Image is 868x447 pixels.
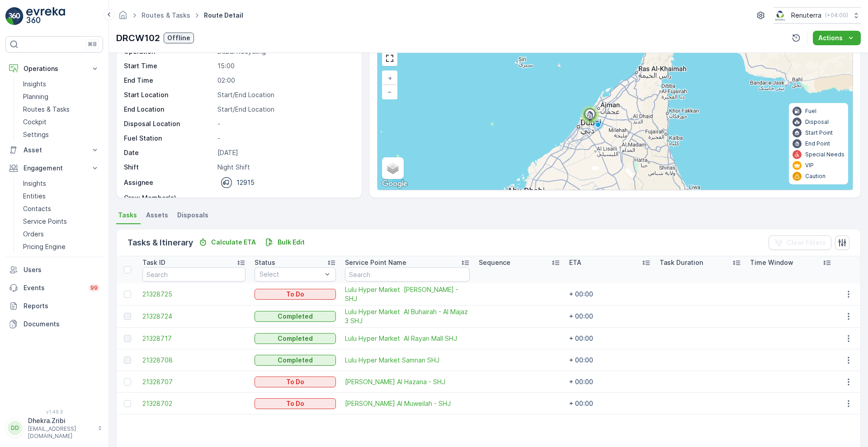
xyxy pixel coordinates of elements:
[774,10,788,20] img: Screenshot_2024-07-26_at_13.33.01.png
[19,103,103,116] a: Routes & Tasks
[286,399,304,408] p: To Do
[124,357,131,364] div: Toggle Row Selected
[23,204,51,213] p: Contacts
[142,258,165,267] p: Task ID
[255,376,336,387] button: To Do
[217,105,352,114] p: Start/End Location
[5,7,24,25] img: logo
[805,129,833,136] p: Start Point
[124,313,131,320] div: Toggle Row Selected
[805,173,826,180] p: Caution
[5,159,103,177] button: Engagement
[124,76,214,85] p: End Time
[23,92,48,101] p: Planning
[259,270,322,279] p: Select
[26,7,65,25] img: logo_light-DOdMpM7g.png
[142,399,245,408] a: 21328702
[383,158,403,178] a: Layers
[286,290,304,299] p: To Do
[19,202,103,215] a: Contacts
[774,7,861,24] button: Renuterra(+04:00)
[142,11,190,19] a: Routes & Tasks
[569,258,581,267] p: ETA
[124,335,131,342] div: Toggle Row Selected
[124,119,214,128] p: Disposal Location
[124,134,214,143] p: Fuel Station
[124,163,214,172] p: Shift
[19,177,103,190] a: Insights
[118,211,137,220] span: Tasks
[5,409,103,414] span: v 1.49.3
[286,377,304,386] p: To Do
[19,240,103,253] a: Pricing Engine
[124,291,131,298] div: Toggle Row Selected
[278,312,313,321] p: Completed
[142,377,245,386] a: 21328707
[124,105,214,114] p: End Location
[380,178,410,190] img: Google
[805,108,816,115] p: Fuel
[255,289,336,300] button: To Do
[124,90,214,99] p: Start Location
[23,179,46,188] p: Insights
[24,146,85,155] p: Asset
[124,148,214,157] p: Date
[383,52,396,65] a: View Fullscreen
[805,140,830,147] p: End Point
[217,193,352,202] p: -
[217,119,352,128] p: -
[23,118,47,127] p: Cockpit
[345,399,470,408] a: Lulu Hypermarket Al Muweilah - SHJ
[19,190,103,202] a: Entities
[217,76,352,85] p: 02:00
[791,11,821,20] p: Renuterra
[88,41,97,48] p: ⌘B
[565,306,655,328] td: + 00:00
[142,334,245,343] a: 21328717
[5,261,103,279] a: Users
[23,80,46,89] p: Insights
[142,356,245,365] a: 21328708
[345,377,470,386] span: [PERSON_NAME] Al Hazana - SHJ
[660,258,703,267] p: Task Duration
[90,284,98,292] p: 99
[19,90,103,103] a: Planning
[345,307,470,325] a: Lulu Hyper Market Al Buhairah - Al Majaz 3 SHJ
[236,178,255,187] p: 12915
[118,14,128,21] a: Homepage
[19,128,103,141] a: Settings
[377,46,853,190] div: 0
[813,31,861,45] button: Actions
[142,290,245,299] a: 21328725
[23,230,44,239] p: Orders
[805,162,814,169] p: VIP
[124,193,214,202] p: Crew Member(s)
[565,393,655,414] td: + 00:00
[124,378,131,386] div: Toggle Row Selected
[345,267,470,282] input: Search
[195,237,259,248] button: Calculate ETA
[345,334,470,343] span: Lulu Hyper Market Al Rayan Mall SHJ
[581,106,599,124] div: 6
[5,141,103,159] button: Asset
[19,116,103,128] a: Cockpit
[8,421,22,435] div: DD
[124,61,214,71] p: Start Time
[345,356,470,365] span: Lulu Hyper Market Samnan SHJ
[127,236,193,249] p: Tasks & Itinerary
[5,297,103,315] a: Reports
[345,399,470,408] span: [PERSON_NAME] Al Muweilah - SHJ
[217,148,352,157] p: [DATE]
[142,312,245,321] span: 21328724
[345,285,470,303] a: Lulu Hyper Market Al Butina - SHJ
[565,283,655,306] td: + 00:00
[23,105,70,114] p: Routes & Tasks
[217,90,352,99] p: Start/End Location
[255,311,336,322] button: Completed
[255,258,275,267] p: Status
